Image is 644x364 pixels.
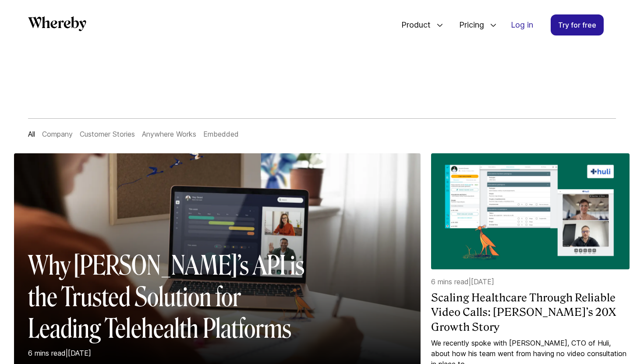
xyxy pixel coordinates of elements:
[450,11,486,39] span: Pricing
[431,276,629,287] p: 6 mins read | [DATE]
[504,15,540,35] a: Log in
[28,130,35,138] a: All
[80,130,135,138] a: Customer Stories
[28,250,313,344] h2: Why [PERSON_NAME]’s API is the Trusted Solution for Leading Telehealth Platforms
[28,348,313,358] p: 6 mins read | [DATE]
[142,130,196,138] a: Anywhere Works
[28,16,86,31] svg: Whereby
[551,14,604,35] a: Try for free
[393,11,433,39] span: Product
[42,130,73,138] a: Company
[203,130,239,138] a: Embedded
[431,290,629,335] a: Scaling Healthcare Through Reliable Video Calls: [PERSON_NAME]’s 20X Growth Story
[28,16,86,34] a: Whereby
